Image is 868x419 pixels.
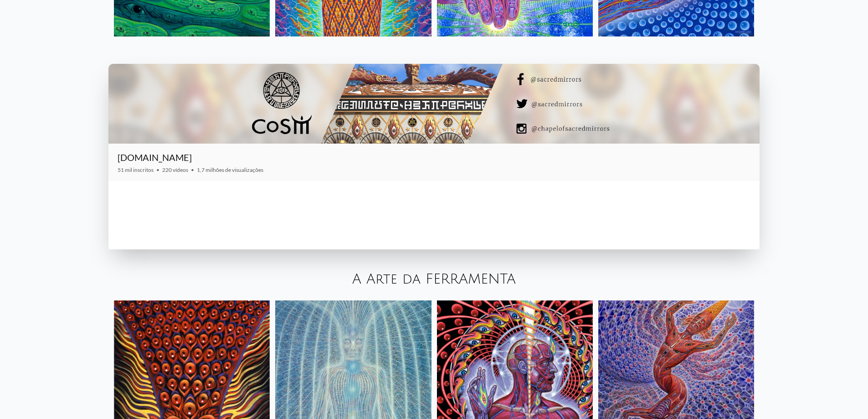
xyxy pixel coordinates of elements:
[191,166,194,173] font: •
[118,152,192,163] a: [DOMAIN_NAME]
[352,272,516,287] a: A Arte da FERRAMENTA
[156,166,159,173] font: •
[162,166,188,173] font: 220 vídeos
[197,166,263,173] font: 1,7 milhões de visualizações
[118,166,154,173] font: 51 mil inscritos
